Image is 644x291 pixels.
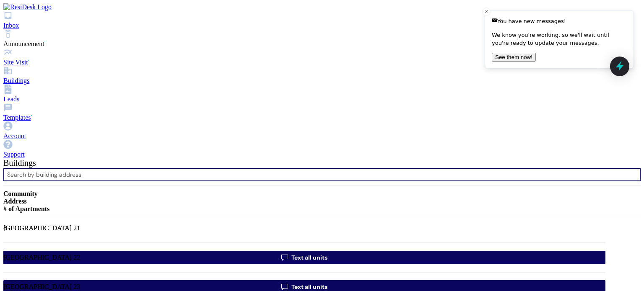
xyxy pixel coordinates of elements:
[3,214,605,243] div: [GEOGRAPHIC_DATA]
[3,198,641,205] div: Address
[44,40,46,44] span: •
[492,17,627,26] div: You have new messages!
[3,125,641,140] a: Account
[3,114,641,121] div: Templates
[3,158,641,168] div: Buildings
[492,31,627,47] p: We know you're working, so we'll wait until you're ready to update your messages.
[3,51,641,66] a: Site Visit •
[3,143,641,158] a: Support
[3,132,641,140] div: Account
[3,95,641,103] div: Leads
[3,243,605,272] div: [GEOGRAPHIC_DATA]
[31,114,32,118] span: •
[3,40,641,48] div: Announcement
[3,70,641,85] a: Buildings
[3,106,641,121] a: Templates •
[3,77,641,85] div: Buildings
[3,190,641,198] div: Community
[3,151,641,158] div: Support
[7,169,640,180] input: Search by building address
[3,59,641,66] div: Site Visit
[482,8,491,16] button: Close toast
[3,88,641,103] a: Leads
[3,205,641,213] div: # of Apartments
[3,14,641,29] a: Inbox
[3,3,52,11] img: ResiDesk Logo
[492,53,536,62] button: See them now!
[3,22,641,29] div: Inbox
[28,59,29,62] span: •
